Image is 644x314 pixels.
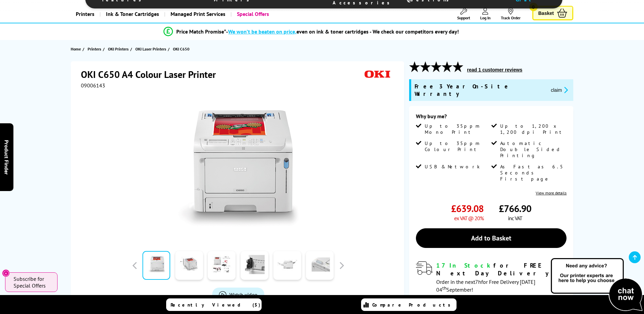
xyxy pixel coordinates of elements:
span: Compare Products [372,302,454,308]
button: read 1 customer reviews [465,67,524,73]
a: Product_All_Videos [212,288,264,302]
a: Printers [88,45,103,53]
button: promo-description [549,86,570,94]
span: Support [457,15,470,20]
span: Home [71,45,81,53]
a: Compare Products [361,298,457,311]
span: USB & Network [425,164,480,170]
span: As Fast as 6.5 Seconds First page [500,164,565,182]
span: Free 3 Year On-Site Warranty [415,83,546,98]
a: Managed Print Services [164,5,230,23]
li: modal_Promise [55,26,568,38]
div: modal_delivery [416,261,567,293]
span: Up to 1,200 x 1,200 dpi Print [500,123,565,135]
span: 17 In Stock [436,261,493,269]
h1: OKI C650 A4 Colour Laser Printer [81,68,223,81]
span: Ink & Toner Cartridges [106,5,159,23]
span: Product Finder [3,140,10,174]
span: Printers [88,45,101,53]
span: 0 [529,3,538,11]
button: Close [2,269,10,277]
span: Subscribe for Special Offers [14,275,51,289]
a: Log In [480,8,491,20]
span: Price Match Promise* [176,28,226,35]
span: inc VAT [508,215,522,222]
a: Track Order [501,8,520,20]
img: Open Live Chat window [549,257,644,313]
span: ex VAT @ 20% [454,215,484,222]
a: Recently Viewed (5) [166,298,262,311]
div: - even on ink & toner cartridges - We check our competitors every day! [226,28,459,35]
span: 7h [475,278,481,285]
a: Add to Basket [416,228,567,248]
span: Log In [480,15,491,20]
span: Up to 35ppm Mono Print [425,123,490,135]
a: Support [457,8,470,20]
span: Up to 35ppm Colour Print [425,140,490,152]
span: £639.08 [451,202,484,215]
a: Special Offers [230,5,274,23]
span: Order in the next for Free Delivery [DATE] 04 September! [436,278,535,293]
a: View more details [536,190,567,195]
div: Why buy me? [416,113,567,123]
a: Printers [71,5,99,23]
span: Basket [538,8,554,18]
span: Watch video [229,291,258,298]
a: Home [71,45,83,53]
span: Automatic Double Sided Printing [500,140,565,159]
img: OKI [362,68,393,81]
span: £766.90 [499,202,531,215]
span: 09006143 [81,82,105,89]
div: for FREE Next Day Delivery [436,261,567,277]
sup: th [442,285,446,291]
img: OKI C650 [172,102,305,235]
span: We won’t be beaten on price, [228,28,296,35]
a: Basket 0 [532,6,574,20]
a: Ink & Toner Cartridges [99,5,164,23]
span: Recently Viewed (5) [171,302,261,308]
